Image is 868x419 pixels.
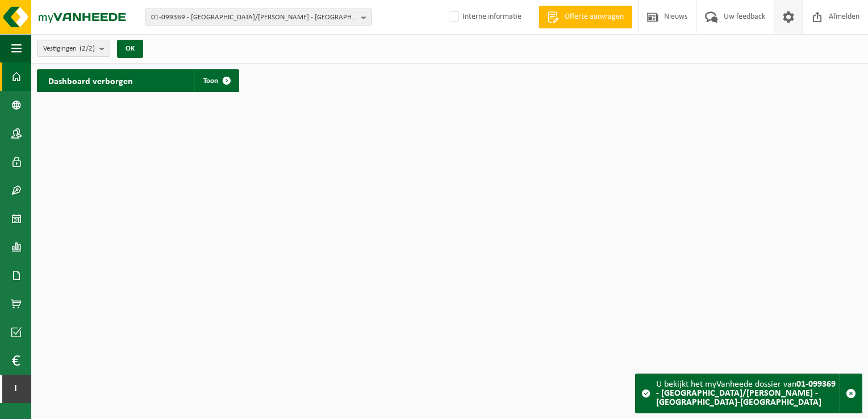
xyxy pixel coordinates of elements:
[80,45,95,52] count: (2/2)
[203,77,218,85] span: Toon
[539,6,632,28] a: Offerte aanvragen
[656,374,840,413] div: U bekijkt het myVanheede dossier van
[151,9,357,26] span: 01-099369 - [GEOGRAPHIC_DATA]/[PERSON_NAME] - [GEOGRAPHIC_DATA]-[GEOGRAPHIC_DATA]
[43,40,95,57] span: Vestigingen
[37,40,110,57] button: Vestigingen(2/2)
[656,380,836,407] strong: 01-099369 - [GEOGRAPHIC_DATA]/[PERSON_NAME] - [GEOGRAPHIC_DATA]-[GEOGRAPHIC_DATA]
[145,9,372,26] button: 01-099369 - [GEOGRAPHIC_DATA]/[PERSON_NAME] - [GEOGRAPHIC_DATA]-[GEOGRAPHIC_DATA]
[446,9,521,26] label: Interne informatie
[194,69,238,92] a: Toon
[11,375,20,403] span: I
[37,69,144,91] h2: Dashboard verborgen
[562,11,627,23] span: Offerte aanvragen
[117,40,143,58] button: OK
